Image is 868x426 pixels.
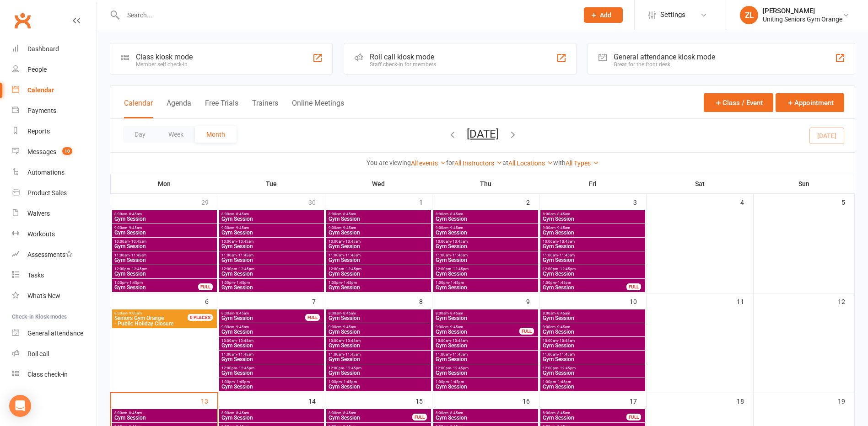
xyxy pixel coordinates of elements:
[127,212,142,216] span: - 8:45am
[221,226,322,230] span: 9:00am
[328,281,429,285] span: 1:00pm
[114,244,215,249] span: Gym Session
[614,53,715,61] div: General attendance kiosk mode
[221,352,322,357] span: 11:00am
[218,174,325,193] th: Tue
[221,253,322,257] span: 11:00am
[451,352,468,357] span: - 11:45am
[344,240,361,244] span: - 10:45am
[344,366,361,370] span: - 12:45pm
[221,357,322,362] span: Gym Session
[542,352,643,357] span: 11:00am
[12,142,97,162] a: Messages 10
[630,293,646,309] div: 10
[221,285,322,290] span: Gym Session
[201,393,217,408] div: 13
[325,174,432,193] th: Wed
[558,240,575,244] span: - 10:45am
[341,325,356,329] span: - 9:45am
[704,93,773,112] button: Class / Event
[234,212,249,216] span: - 8:45am
[435,325,520,329] span: 9:00am
[328,257,429,263] span: Gym Session
[737,293,753,309] div: 11
[114,257,215,263] span: Gym Session
[221,230,322,235] span: Gym Session
[328,244,429,249] span: Gym Session
[328,352,429,357] span: 11:00am
[451,339,468,343] span: - 10:45am
[542,380,643,384] span: 1:00pm
[435,311,536,315] span: 8:00am
[435,257,536,263] span: Gym Session
[221,325,322,329] span: 9:00am
[234,411,249,415] span: - 8:45am
[328,216,429,222] span: Gym Session
[237,267,254,271] span: - 12:45pm
[305,314,320,321] div: FULL
[449,281,464,285] span: - 1:45pm
[448,311,463,315] span: - 8:45am
[123,126,157,143] button: Day
[566,160,599,167] a: All Types
[558,253,575,257] span: - 11:45am
[127,411,142,415] span: - 8:45am
[328,226,429,230] span: 9:00am
[221,216,322,222] span: Gym Session
[448,411,463,415] span: - 8:45am
[12,101,97,121] a: Payments
[448,325,463,329] span: - 9:45am
[763,15,842,23] div: Uniting Seniors Gym Orange
[630,393,646,408] div: 17
[344,267,361,271] span: - 12:45pm
[221,329,322,335] span: Gym Session
[542,257,643,263] span: Gym Session
[542,370,643,376] span: Gym Session
[328,366,429,370] span: 12:00pm
[451,267,469,271] span: - 12:45pm
[328,357,429,362] span: Gym Session
[237,253,253,257] span: - 11:45am
[435,285,536,290] span: Gym Session
[12,364,97,385] a: Class kiosk mode
[449,380,464,384] span: - 1:45pm
[502,159,508,166] strong: at
[542,244,643,249] span: Gym Session
[646,174,753,193] th: Sat
[451,253,468,257] span: - 11:45am
[234,226,249,230] span: - 9:45am
[27,251,73,258] div: Assessments
[542,216,643,222] span: Gym Session
[234,311,249,315] span: - 8:45am
[9,395,31,417] div: Open Intercom Messenger
[114,415,215,421] span: Gym Session
[341,212,356,216] span: - 8:45am
[328,343,429,348] span: Gym Session
[221,343,322,348] span: Gym Session
[129,253,146,257] span: - 11:45am
[542,384,643,389] span: Gym Session
[308,194,325,209] div: 30
[114,240,215,244] span: 10:00am
[740,6,758,24] div: ZL
[523,393,539,408] div: 16
[328,230,429,235] span: Gym Session
[235,380,250,384] span: - 1:45pm
[328,380,429,384] span: 1:00pm
[221,411,322,415] span: 8:00am
[237,366,254,370] span: - 12:45pm
[167,99,191,118] button: Agenda
[27,107,56,114] div: Payments
[542,311,643,315] span: 8:00am
[308,393,325,408] div: 14
[234,325,249,329] span: - 9:45am
[12,80,97,101] a: Calendar
[435,380,536,384] span: 1:00pm
[129,240,146,244] span: - 10:45am
[558,352,575,357] span: - 11:45am
[435,267,536,271] span: 12:00pm
[12,121,97,142] a: Reports
[539,174,646,193] th: Fri
[446,159,454,166] strong: for
[328,271,429,277] span: Gym Session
